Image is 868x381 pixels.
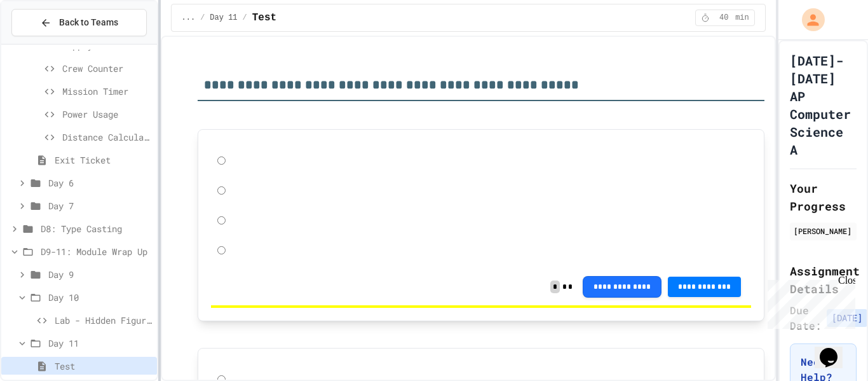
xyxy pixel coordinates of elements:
span: Day 11 [48,336,152,350]
span: Day 10 [48,291,152,304]
button: Back to Teams [11,9,147,36]
span: / [200,13,205,23]
span: Lab - Hidden Figures: Launch Weight Calculator [55,314,152,327]
span: D9-11: Module Wrap Up [41,245,152,258]
h2: Your Progress [790,179,857,215]
span: Day 9 [48,268,152,281]
iframe: chat widget [763,275,855,329]
span: min [735,13,749,23]
span: Day 11 [210,13,237,23]
span: Day 6 [48,176,152,190]
iframe: chat widget [815,330,855,368]
span: Test [55,359,152,373]
span: / [243,13,247,23]
div: Chat with us now!Close [5,5,88,81]
span: ... [182,13,196,23]
span: Test [252,10,276,25]
span: D8: Type Casting [41,222,152,235]
span: Power Usage [62,107,152,121]
span: Mission Timer [62,85,152,98]
div: My Account [789,5,828,34]
span: Distance Calculator [62,130,152,144]
span: Back to Teams [59,16,118,29]
h1: [DATE]-[DATE] AP Computer Science A [790,52,857,158]
span: Exit Ticket [55,153,152,167]
span: 40 [714,13,734,23]
div: [PERSON_NAME] [794,225,853,237]
span: Day 7 [48,199,152,212]
span: Crew Counter [62,62,152,75]
h2: Assignment Details [790,262,857,298]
